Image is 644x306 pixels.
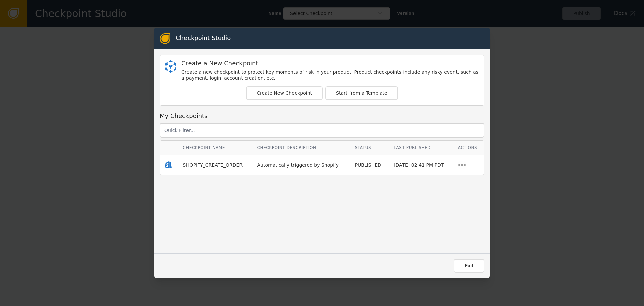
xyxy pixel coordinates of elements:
div: PUBLISHED [355,162,384,169]
div: My Checkpoints [160,111,484,120]
th: Actions [453,141,484,155]
input: Quick Filter... [160,123,484,138]
span: SHOPIFY_CREATE_ORDER [183,162,243,168]
th: Status [350,141,389,155]
th: Checkpoint Description [252,141,350,155]
button: Create New Checkpoint [246,86,323,100]
span: Automatically triggered by Shopify [257,162,339,168]
div: Checkpoint Studio [176,33,231,44]
button: Start from a Template [325,86,398,100]
div: [DATE] 02:41 PM PDT [394,162,448,169]
th: Last Published [389,141,453,155]
button: Exit [454,259,484,273]
th: Checkpoint Name [178,141,252,155]
div: Create a new checkpoint to protect key moments of risk in your product. Product checkpoints inclu... [181,69,479,81]
div: Create a New Checkpoint [181,60,479,67]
